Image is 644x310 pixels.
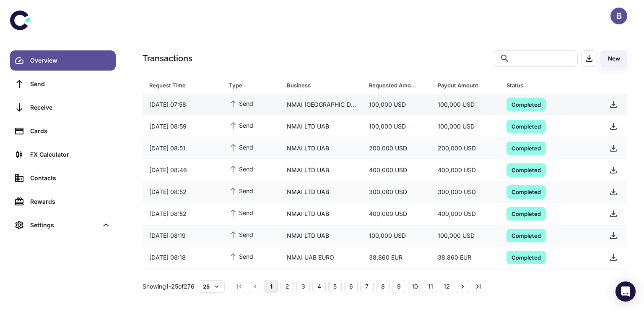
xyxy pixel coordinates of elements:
[143,140,222,156] div: [DATE] 08:51
[431,118,500,134] div: 100,000 USD
[229,164,253,173] span: Send
[30,197,111,206] div: Rewards
[431,184,500,200] div: 300,000 USD
[280,228,363,244] div: NMAI LTD UAB
[280,162,363,178] div: NMAI LTD UAB
[143,52,192,65] h1: Transactions
[506,253,546,261] span: Completed
[231,280,486,293] nav: pagination navigation
[229,79,266,91] div: Type
[143,250,222,265] div: [DATE] 08:18
[438,79,496,91] span: Payout Amount
[362,228,431,244] div: 100,000 USD
[280,184,363,200] div: NMAI LTD UAB
[362,250,431,265] div: 38,860 EUR
[424,280,437,293] button: Go to page 11
[280,97,363,113] div: NMAI [GEOGRAPHIC_DATA]
[280,250,363,265] div: NMAI UAB EURO
[360,280,374,293] button: Go to page 7
[10,74,116,94] a: Send
[10,192,116,212] a: Rewards
[431,250,500,265] div: 38,860 EUR
[30,173,111,183] div: Contacts
[229,99,253,108] span: Send
[369,79,417,91] div: Requested Amount
[229,208,253,217] span: Send
[143,162,222,178] div: [DATE] 08:46
[440,280,453,293] button: Go to page 12
[312,280,326,293] button: Go to page 4
[362,184,431,200] div: 300,000 USD
[506,166,546,174] span: Completed
[30,126,111,136] div: Cards
[229,142,253,152] span: Send
[362,206,431,222] div: 400,000 USD
[229,252,253,261] span: Send
[149,79,219,91] span: Request Time
[10,121,116,141] a: Cards
[30,79,111,89] div: Send
[10,50,116,71] a: Overview
[143,184,222,200] div: [DATE] 08:52
[362,162,431,178] div: 400,000 USD
[362,97,431,113] div: 100,000 USD
[229,79,277,91] span: Type
[344,280,358,293] button: Go to page 6
[30,150,111,159] div: FX Calculator
[280,140,363,156] div: NMAI LTD UAB
[10,97,116,118] a: Receive
[265,280,278,293] button: page 1
[408,280,421,293] button: Go to page 10
[143,118,222,134] div: [DATE] 08:59
[506,79,582,91] div: Status
[10,168,116,188] a: Contacts
[30,103,111,112] div: Receive
[362,118,431,134] div: 100,000 USD
[296,280,310,293] button: Go to page 3
[431,162,500,178] div: 400,000 USD
[376,280,390,293] button: Go to page 8
[280,206,363,222] div: NMAI LTD UAB
[10,144,116,165] a: FX Calculator
[506,144,546,152] span: Completed
[362,140,431,156] div: 200,000 USD
[369,79,428,91] span: Requested Amount
[431,97,500,113] div: 100,000 USD
[431,140,500,156] div: 200,000 USD
[610,8,627,24] button: B
[143,228,222,244] div: [DATE] 08:19
[30,56,111,65] div: Overview
[600,50,627,67] button: New
[229,186,253,195] span: Send
[229,230,253,239] span: Send
[456,280,469,293] button: Go to next page
[506,100,546,108] span: Completed
[615,281,636,302] div: Open Intercom Messenger
[431,228,500,244] div: 100,000 USD
[229,121,253,130] span: Send
[280,118,363,134] div: NMAI LTD UAB
[198,280,225,293] button: 25
[10,215,116,235] div: Settings
[506,187,546,196] span: Completed
[328,280,342,293] button: Go to page 5
[506,231,546,239] span: Completed
[506,209,546,218] span: Completed
[30,221,98,230] div: Settings
[143,206,222,222] div: [DATE] 08:52
[143,282,195,291] p: Showing 1-25 of 276
[506,79,592,91] span: Status
[438,79,486,91] div: Payout Amount
[392,280,405,293] button: Go to page 9
[149,79,208,91] div: Request Time
[506,122,546,130] span: Completed
[280,280,294,293] button: Go to page 2
[431,206,500,222] div: 400,000 USD
[472,280,485,293] button: Go to last page
[143,97,222,113] div: [DATE] 07:58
